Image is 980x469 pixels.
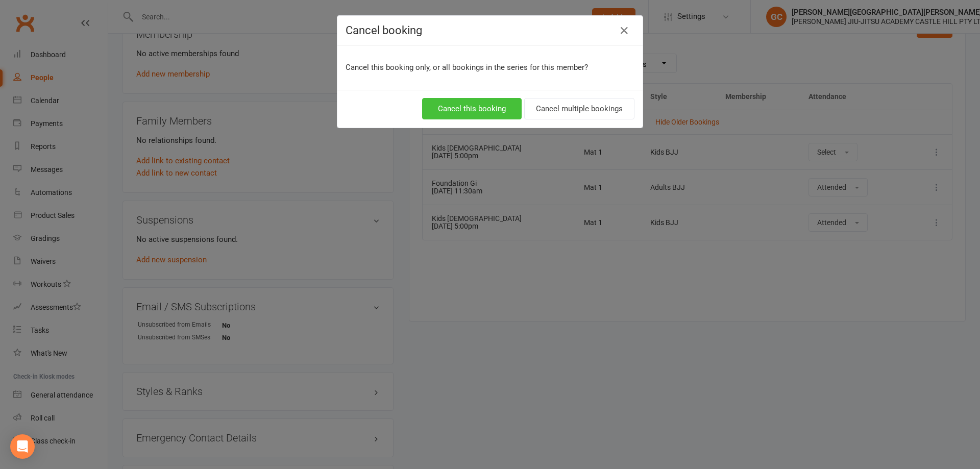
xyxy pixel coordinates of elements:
[616,22,632,39] button: Close
[524,98,634,119] button: Cancel multiple bookings
[422,98,522,119] button: Cancel this booking
[346,61,634,73] p: Cancel this booking only, or all bookings in the series for this member?
[10,434,35,459] div: Open Intercom Messenger
[346,24,634,37] h4: Cancel booking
